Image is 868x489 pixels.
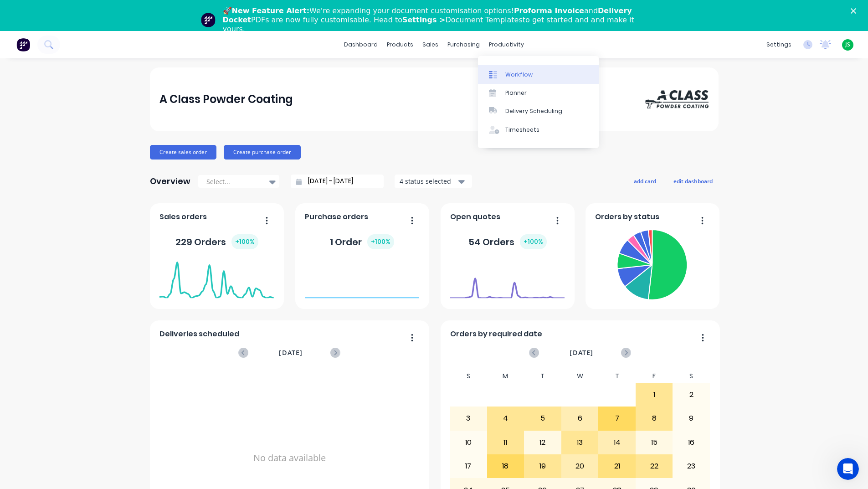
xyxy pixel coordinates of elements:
[232,6,310,15] b: New Feature Alert:
[505,107,562,115] div: Delivery Scheduling
[520,234,547,249] div: + 100 %
[487,370,524,383] div: M
[599,407,635,430] div: 7
[16,38,30,51] img: Factory
[524,370,561,383] div: T
[201,13,216,27] img: Profile image for Team
[673,370,710,383] div: S
[636,383,673,406] div: 1
[599,431,635,454] div: 14
[505,126,539,134] div: Timesheets
[400,176,457,186] div: 4 status selected
[488,407,524,430] div: 4
[524,431,561,454] div: 12
[224,145,301,160] button: Create purchase order
[450,407,487,430] div: 3
[562,455,598,478] div: 20
[450,211,500,222] span: Open quotes
[223,6,632,24] b: Delivery Docket
[175,234,258,249] div: 229 Orders
[159,211,207,222] span: Sales orders
[223,6,653,34] div: 🚀 We're expanding your document customisation options! and PDFs are now fully customisable. Head ...
[636,407,673,430] div: 8
[673,431,709,454] div: 16
[488,431,524,454] div: 11
[159,90,293,108] div: A Class Powder Coating
[570,348,593,358] span: [DATE]
[402,15,523,24] b: Settings >
[367,234,394,249] div: + 100 %
[524,407,561,430] div: 5
[505,71,533,79] div: Workflow
[636,431,673,454] div: 15
[468,234,547,249] div: 54 Orders
[598,370,636,383] div: T
[837,458,859,480] iframe: Intercom live chat
[418,38,443,51] div: sales
[305,211,368,222] span: Purchase orders
[505,89,527,97] div: Planner
[845,41,850,49] span: JS
[514,6,584,15] b: Proforma Invoice
[443,38,484,51] div: purchasing
[851,8,860,14] div: Close
[159,329,239,340] span: Deliveries scheduled
[231,234,258,249] div: + 100 %
[562,407,598,430] div: 6
[562,431,598,454] div: 13
[330,234,394,249] div: 1 Order
[673,383,709,406] div: 2
[395,175,472,188] button: 4 status selected
[150,145,216,160] button: Create sales order
[762,38,796,51] div: settings
[450,455,487,478] div: 17
[673,407,709,430] div: 9
[478,65,599,83] a: Workflow
[645,90,709,108] img: A Class Powder Coating
[673,455,709,478] div: 23
[668,175,719,187] button: edit dashboard
[599,455,635,478] div: 21
[150,172,190,190] div: Overview
[478,84,599,102] a: Planner
[636,455,673,478] div: 22
[382,38,418,51] div: products
[450,370,487,383] div: S
[445,15,522,24] a: Document Templates
[484,38,529,51] div: productivity
[339,38,382,51] a: dashboard
[628,175,662,187] button: add card
[524,455,561,478] div: 19
[561,370,599,383] div: W
[478,102,599,120] a: Delivery Scheduling
[478,121,599,139] a: Timesheets
[450,431,487,454] div: 10
[279,348,303,358] span: [DATE]
[636,370,673,383] div: F
[595,211,659,222] span: Orders by status
[488,455,524,478] div: 18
